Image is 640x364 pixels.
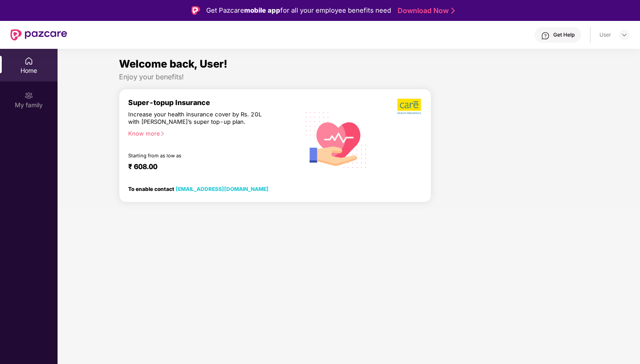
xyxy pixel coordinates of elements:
img: New Pazcare Logo [10,29,67,41]
img: Stroke [451,6,455,15]
div: Get Help [553,31,575,38]
div: Know more [128,130,294,136]
img: svg+xml;base64,PHN2ZyBpZD0iSGVscC0zMngzMiIgeG1sbnM9Imh0dHA6Ly93d3cudzMub3JnLzIwMDAvc3ZnIiB3aWR0aD... [541,31,550,40]
div: Super-topup Insurance [128,98,300,107]
a: Download Now [398,6,452,15]
img: svg+xml;base64,PHN2ZyB3aWR0aD0iMjAiIGhlaWdodD0iMjAiIHZpZXdCb3g9IjAgMCAyMCAyMCIgZmlsbD0ibm9uZSIgeG... [24,91,33,100]
span: right [160,131,165,136]
img: svg+xml;base64,PHN2ZyB4bWxucz0iaHR0cDovL3d3dy53My5vcmcvMjAwMC9zdmciIHhtbG5zOnhsaW5rPSJodHRwOi8vd3... [300,102,373,177]
div: ₹ 608.00 [128,162,291,173]
img: svg+xml;base64,PHN2ZyBpZD0iRHJvcGRvd24tMzJ4MzIiIHhtbG5zPSJodHRwOi8vd3d3LnczLm9yZy8yMDAwL3N2ZyIgd2... [621,31,628,38]
span: Welcome back, User! [119,58,228,70]
img: svg+xml;base64,PHN2ZyBpZD0iSG9tZSIgeG1sbnM9Imh0dHA6Ly93d3cudzMub3JnLzIwMDAvc3ZnIiB3aWR0aD0iMjAiIG... [24,57,33,65]
div: Enjoy your benefits! [119,72,579,82]
div: Increase your health insurance cover by Rs. 20L with [PERSON_NAME]’s super top-up plan. [128,111,262,126]
a: [EMAIL_ADDRESS][DOMAIN_NAME] [176,186,269,192]
div: Get Pazcare for all your employee benefits need [206,5,391,16]
div: To enable contact [128,186,269,192]
strong: mobile app [244,6,280,14]
img: b5dec4f62d2307b9de63beb79f102df3.png [397,98,422,115]
img: Logo [191,6,200,15]
div: User [599,31,611,38]
div: Starting from as low as [128,153,262,159]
